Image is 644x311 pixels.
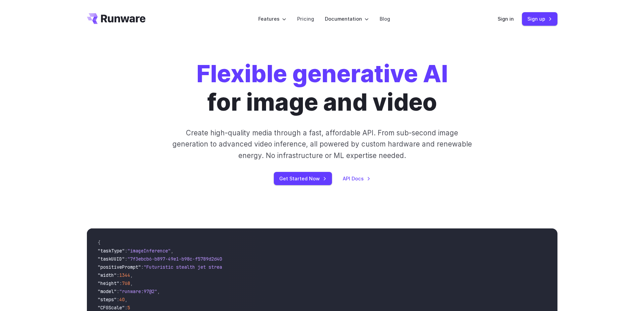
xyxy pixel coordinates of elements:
[196,59,448,88] strong: Flexible generative AI
[125,256,127,262] span: :
[522,12,557,25] a: Sign up
[122,280,130,286] span: 768
[498,15,514,23] a: Sign in
[119,272,130,278] span: 1344
[98,264,141,270] span: "positivePrompt"
[117,288,119,294] span: :
[130,280,133,286] span: ,
[343,175,371,182] a: API Docs
[98,272,117,278] span: "width"
[98,288,117,294] span: "model"
[125,248,127,254] span: :
[98,305,125,311] span: "CFGScale"
[119,280,122,286] span: :
[125,296,127,303] span: ,
[274,172,332,185] a: Get Started Now
[127,248,171,254] span: "imageInference"
[98,256,125,262] span: "taskUUID"
[130,272,133,278] span: ,
[119,288,157,294] span: "runware:97@2"
[141,264,144,270] span: :
[196,60,448,116] h1: for image and video
[325,15,369,23] label: Documentation
[125,305,127,311] span: :
[127,305,130,311] span: 5
[297,15,314,23] a: Pricing
[117,296,119,303] span: :
[157,288,160,294] span: ,
[144,264,390,270] span: "Futuristic stealth jet streaking through a neon-lit cityscape with glowing purple exhaust"
[127,256,230,262] span: "7f3ebcb6-b897-49e1-b98c-f5789d2d40d7"
[258,15,286,23] label: Features
[87,13,146,24] a: Go to /
[119,296,125,303] span: 40
[98,280,119,286] span: "height"
[117,272,119,278] span: :
[380,15,390,23] a: Blog
[98,296,117,303] span: "steps"
[98,248,125,254] span: "taskType"
[98,240,100,246] span: {
[171,248,173,254] span: ,
[171,127,473,161] p: Create high-quality media through a fast, affordable API. From sub-second image generation to adv...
